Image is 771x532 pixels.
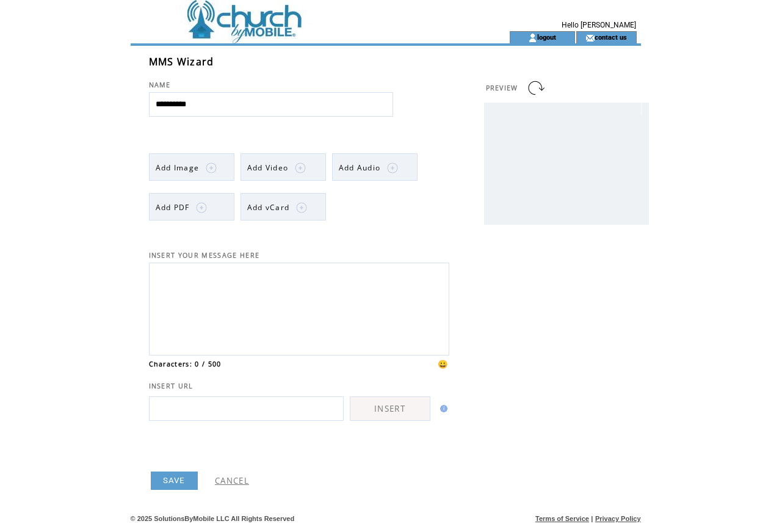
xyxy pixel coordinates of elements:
[149,382,194,390] span: INSERT URL
[350,396,430,421] a: INSERT
[585,33,595,43] img: contact_us_icon.gif
[149,251,260,260] span: INSERT YOUR MESSAGE HERE
[528,33,537,43] img: account_icon.gif
[247,162,289,173] span: Add Video
[595,515,641,522] a: Privacy Policy
[149,360,222,368] span: Characters: 0 / 500
[149,153,234,181] a: Add Image
[149,193,234,220] a: Add PDF
[215,475,249,486] a: CANCEL
[156,162,200,173] span: Add Image
[562,21,636,29] span: Hello [PERSON_NAME]
[247,202,290,213] span: Add vCard
[339,162,381,173] span: Add Audio
[241,153,326,181] a: Add Video
[387,162,398,173] img: plus.png
[537,33,556,41] a: logout
[296,202,307,213] img: plus.png
[438,359,449,370] span: 😀
[149,55,214,68] span: MMS Wizard
[595,33,627,41] a: contact us
[151,472,198,490] a: SAVE
[332,153,418,181] a: Add Audio
[149,81,171,89] span: NAME
[295,162,306,173] img: plus.png
[241,193,326,220] a: Add vCard
[486,84,518,92] span: PREVIEW
[436,405,447,412] img: help.gif
[591,515,593,522] span: |
[535,515,589,522] a: Terms of Service
[131,515,295,522] span: © 2025 SolutionsByMobile LLC All Rights Reserved
[196,202,207,213] img: plus.png
[206,162,217,173] img: plus.png
[156,202,190,213] span: Add PDF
